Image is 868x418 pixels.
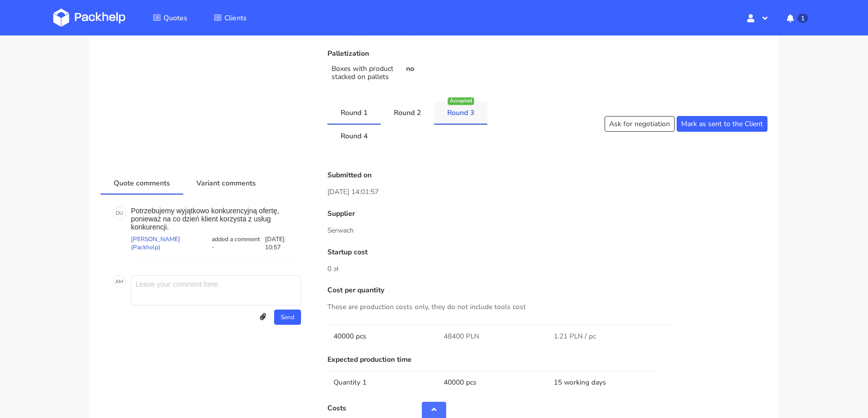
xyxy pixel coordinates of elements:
button: Ask for negotiation [605,116,675,132]
span: A [115,275,119,288]
a: Round 2 [381,101,434,124]
p: Certificates [331,29,393,37]
a: Quote comments [101,171,183,194]
a: Round 1 [327,101,381,124]
p: Supplier [327,210,767,218]
button: 1 [779,9,815,27]
div: Accepted [448,97,474,105]
p: Costs [327,404,767,412]
span: U [119,207,123,220]
p: [PERSON_NAME] (Packhelp) [131,235,210,251]
p: fsc [406,29,541,37]
td: 40000 pcs [327,325,438,348]
a: Round 3 [434,101,487,124]
a: Clients [202,9,259,27]
p: These are production costs only, they do not include tools cost [327,301,767,313]
p: [DATE] 14:01:57 [327,186,767,198]
p: Submitted on [327,171,767,179]
a: Variant comments [183,171,269,194]
a: Quotes [141,9,199,27]
p: Serwach [327,225,767,236]
span: Clients [224,13,247,23]
span: M [119,275,123,288]
p: 0 zł [327,263,767,275]
td: 40000 pcs [438,371,548,394]
p: Boxes with product stacked on pallets [331,65,393,81]
a: Round 4 [327,125,381,147]
span: 48400 PLN [444,331,479,341]
p: Cost per quantity [327,286,767,294]
button: Send [274,310,301,325]
span: D [116,207,119,220]
p: Palletization [327,50,540,58]
td: Quantity 1 [327,371,438,394]
p: no [406,65,541,73]
p: added a comment - [210,235,265,251]
span: 1.21 PLN / pc [554,331,596,341]
img: Dashboard [53,9,125,27]
p: Startup cost [327,248,767,256]
button: Mark as sent to the Client [677,116,767,132]
span: Quotes [163,13,187,23]
p: Expected production time [327,356,767,364]
p: Potrzebujemy wyjątkowo konkurencyjną ofertę, ponieważ na co dzień klient korzysta z usług konkure... [131,207,301,231]
p: [DATE] 10:57 [265,235,302,251]
span: 1 [797,14,808,23]
td: 15 working days [548,371,658,394]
